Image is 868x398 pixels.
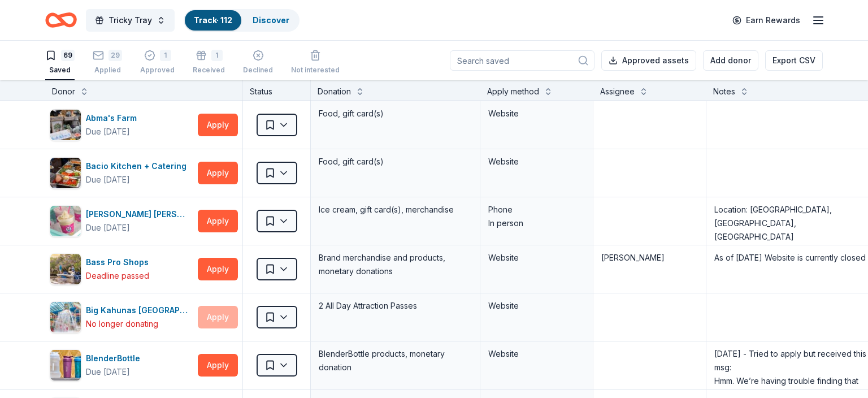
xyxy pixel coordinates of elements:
div: Food, gift card(s) [318,154,473,170]
button: Declined [243,45,273,80]
button: Image for Big Kahunas NJBig Kahunas [GEOGRAPHIC_DATA]No longer donating [50,301,193,333]
div: Declined [243,66,273,75]
button: Not interested [291,45,340,80]
button: Apply [198,258,238,280]
button: 1Approved [140,45,175,80]
div: 1 [211,50,223,61]
button: 1Received [193,45,225,80]
button: Tricky Tray [86,9,175,32]
div: Bacio Kitchen + Catering [86,159,191,173]
div: Assignee [600,85,635,98]
div: In person [488,217,585,230]
div: Big Kahunas [GEOGRAPHIC_DATA] [86,304,193,317]
img: Image for Big Kahunas NJ [50,302,81,332]
input: Search saved [450,50,594,71]
button: Track· 112Discover [184,9,300,32]
button: Image for Bacio Kitchen + CateringBacio Kitchen + CateringDue [DATE] [50,157,193,189]
button: Apply [198,354,238,377]
div: Status [243,80,311,101]
button: Add donor [703,50,758,71]
textarea: [PERSON_NAME] [594,246,705,292]
img: Image for BlenderBottle [50,350,81,380]
div: Abma's Farm [86,111,141,125]
div: Due [DATE] [86,221,130,235]
span: Tricky Tray [108,14,152,27]
div: Due [DATE] [86,173,130,187]
button: Apply [198,114,238,136]
button: 29Applied [93,45,122,80]
a: Track· 112 [194,15,232,25]
img: Image for Bass Pro Shops [50,254,81,284]
div: Received [193,66,225,75]
div: 1 [160,50,171,61]
button: Apply [198,162,238,184]
a: Discover [253,15,289,25]
div: Approved [140,66,175,75]
button: Image for BlenderBottleBlenderBottleDue [DATE] [50,349,193,381]
a: Home [45,7,77,33]
div: Bass Pro Shops [86,256,153,269]
button: Image for Abma's FarmAbma's FarmDue [DATE] [50,109,193,141]
div: 2 All Day Attraction Passes [318,298,473,314]
div: Donation [318,85,351,98]
div: Donor [52,85,75,98]
div: [PERSON_NAME] [PERSON_NAME] [86,207,193,221]
div: Website [488,107,585,120]
button: Apply [198,210,238,232]
img: Image for Bacio Kitchen + Catering [50,158,81,188]
a: Earn Rewards [726,10,807,31]
div: Website [488,347,585,361]
div: Website [488,299,585,313]
div: BlenderBottle [86,352,145,365]
button: Approved assets [601,50,696,71]
div: Due [DATE] [86,365,130,379]
div: Website [488,251,585,265]
div: BlenderBottle products, monetary donation [318,346,473,375]
div: 29 [108,50,122,61]
div: Applied [93,66,122,75]
div: Due [DATE] [86,125,130,139]
div: Notes [713,85,735,98]
button: 69Saved [45,45,75,80]
div: Apply method [487,85,539,98]
div: Saved [45,66,75,75]
div: Website [488,155,585,168]
div: Brand merchandise and products, monetary donations [318,250,473,279]
div: 69 [61,50,75,61]
img: Image for Abma's Farm [50,110,81,140]
div: No longer donating [86,317,158,331]
div: Phone [488,203,585,217]
img: Image for Baskin Robbins [50,206,81,236]
button: Export CSV [765,50,823,71]
div: Ice cream, gift card(s), merchandise [318,202,473,218]
button: Image for Baskin Robbins[PERSON_NAME] [PERSON_NAME]Due [DATE] [50,205,193,237]
div: Deadline passed [86,269,149,283]
button: Image for Bass Pro ShopsBass Pro ShopsDeadline passed [50,253,193,285]
div: Food, gift card(s) [318,106,473,122]
div: Not interested [291,66,340,75]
